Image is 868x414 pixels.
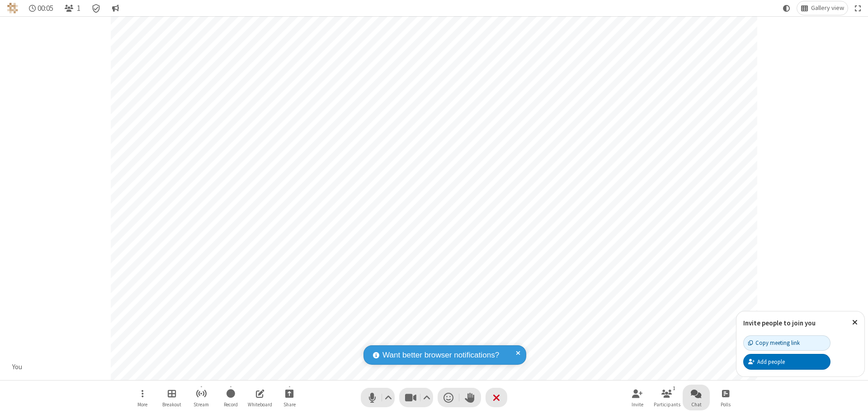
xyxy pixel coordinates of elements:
span: Whiteboard [248,402,272,407]
div: Copy meeting link [748,339,800,347]
div: 1 [670,384,678,392]
div: Timer [25,1,57,15]
button: Fullscreen [851,1,865,15]
button: Stop video (⌘+Shift+V) [399,388,433,407]
button: Manage Breakout Rooms [158,385,185,410]
span: Invite [632,402,643,407]
span: 1 [77,4,80,13]
span: 00:05 [38,4,53,13]
button: Open participant list [653,385,680,410]
button: End or leave meeting [486,388,507,407]
button: Conversation [108,1,123,15]
span: Breakout [162,402,181,407]
button: Invite participants (⌘+Shift+I) [624,385,651,410]
button: Open shared whiteboard [246,385,274,410]
button: Start sharing [276,385,303,410]
button: Raise hand [459,388,481,407]
label: Invite people to join you [743,319,816,327]
button: Start streaming [188,385,215,410]
span: Gallery view [811,5,844,12]
button: Using system theme [779,1,794,15]
button: Start recording [217,385,244,410]
button: Video setting [421,388,433,407]
div: Meeting details Encryption enabled [88,1,105,15]
span: Polls [721,402,731,407]
button: Copy meeting link [743,335,830,351]
button: Add people [743,354,830,369]
button: Open menu [129,385,156,410]
span: Stream [193,402,209,407]
span: Chat [691,402,702,407]
span: Record [224,402,238,407]
span: Participants [654,402,680,407]
button: Open participant list [61,1,84,15]
button: Audio settings [382,388,395,407]
span: Want better browser notifications? [382,349,499,361]
span: Share [283,402,296,407]
button: Change layout [797,1,848,15]
span: More [137,402,147,407]
img: QA Selenium DO NOT DELETE OR CHANGE [7,3,18,14]
button: Close popover [845,311,864,334]
button: Open poll [712,385,739,410]
button: Open chat [683,385,710,410]
div: You [9,362,26,372]
button: Send a reaction [438,388,459,407]
button: Mute (⌘+Shift+A) [361,388,395,407]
